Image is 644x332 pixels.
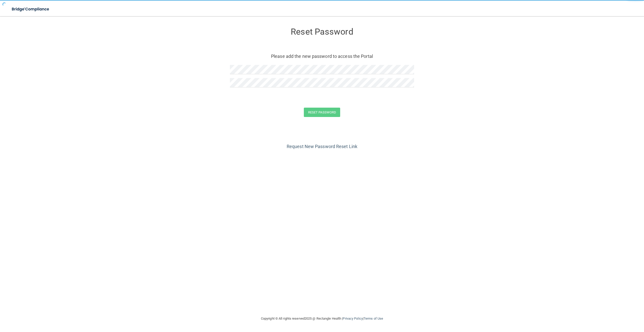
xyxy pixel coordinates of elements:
a: Terms of Use [364,317,383,320]
div: Copyright © All rights reserved 2025 @ Rectangle Health | | [230,311,414,327]
a: Request New Password Reset Link [287,144,357,149]
img: bridge_compliance_login_screen.278c3ca4.svg [8,4,54,14]
h3: Reset Password [230,27,414,36]
button: Reset Password [304,108,340,117]
a: Privacy Policy [343,317,363,320]
p: Please add the new password to access the Portal [234,52,410,60]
